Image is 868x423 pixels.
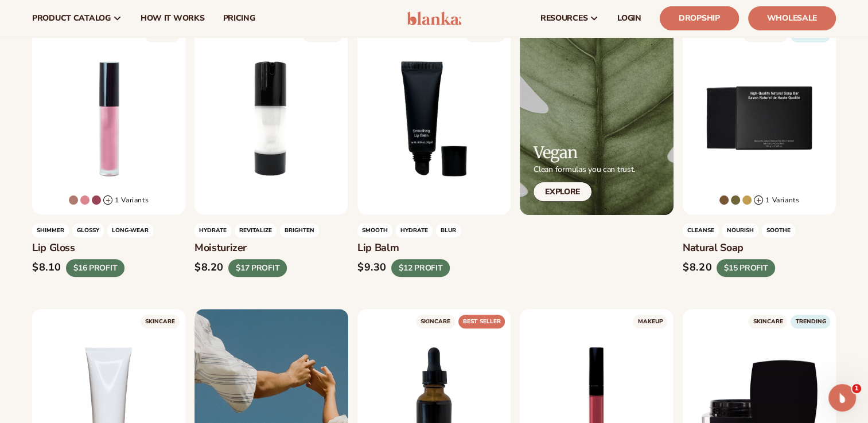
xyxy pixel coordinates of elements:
[748,6,836,30] a: Wholesale
[32,262,61,275] div: $8.10
[107,224,153,238] span: LONG-WEAR
[32,224,69,238] span: Shimmer
[396,224,433,238] span: HYDRATE
[223,14,255,23] span: pricing
[235,224,277,238] span: REVITALIZE
[407,11,461,25] img: logo
[357,262,387,275] div: $9.30
[617,14,641,23] span: LOGIN
[391,259,450,277] div: $12 PROFIT
[683,242,836,255] h3: Natural Soap
[828,384,856,412] iframe: Intercom live chat
[32,14,111,23] span: product catalog
[141,14,205,23] span: How It Works
[280,224,319,238] span: BRIGHTEN
[852,384,861,393] span: 1
[534,164,635,175] p: Clean formulas you can trust.
[534,144,635,162] h2: Vegan
[683,262,712,275] div: $8.20
[228,259,287,277] div: $17 PROFIT
[357,242,511,255] h3: Lip Balm
[722,224,758,238] span: NOURISH
[717,259,775,277] div: $15 PROFIT
[32,242,185,255] h3: Lip Gloss
[660,6,739,30] a: Dropship
[436,224,461,238] span: BLUR
[357,224,392,238] span: SMOOTH
[194,224,231,238] span: HYDRATE
[194,262,224,275] div: $8.20
[534,182,591,201] a: Explore
[194,242,348,255] h3: Moisturizer
[683,224,719,238] span: Cleanse
[540,14,587,23] span: resources
[762,224,795,238] span: SOOTHE
[66,259,124,277] div: $16 PROFIT
[72,224,104,238] span: GLOSSY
